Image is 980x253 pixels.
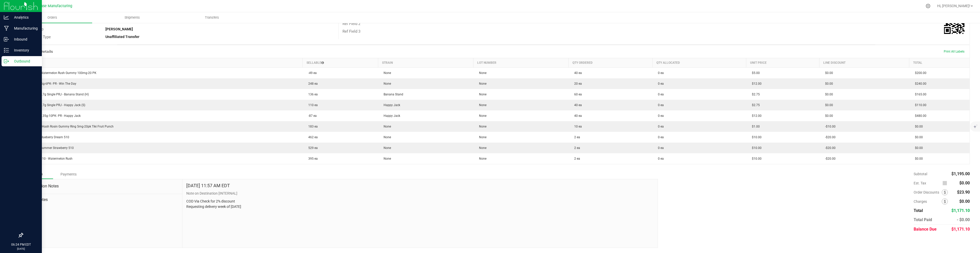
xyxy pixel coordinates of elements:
span: None [381,157,391,160]
span: 0 ea [655,71,664,75]
span: $1.00 [749,125,760,128]
span: Country 510 - Watermelon Rush [26,157,72,160]
th: Total [909,58,970,68]
p: Analytics [9,14,40,20]
span: Order Discounts [914,190,942,194]
span: Vacation .35g-10PK- PR - Happy Jack [26,114,81,118]
p: Outbound [9,58,40,64]
span: $0.00 [823,93,833,96]
a: Transfers [172,12,252,23]
span: $10.00 [749,146,762,150]
span: None [476,71,486,75]
span: None [381,82,391,85]
span: Country Blueberry Dream 510 [26,135,69,139]
span: Country .6g-6PK- PR - Win The Day [26,82,76,85]
span: Ref Field 2 [342,21,360,26]
span: Country Watermelon Rush Gummy 100mg-20 PK [26,71,96,75]
div: Manage settings [925,4,931,8]
span: Happy Jack [381,103,400,107]
span: 40 ea [572,71,582,75]
inline-svg: Outbound [4,59,9,64]
span: $0.00 [823,114,833,118]
span: Total Paid [914,217,932,222]
span: Total [914,208,923,213]
div: Payments [53,170,84,179]
span: None [381,146,391,150]
span: $1,195.00 [951,171,970,176]
h4: [DATE] 11:57 AM EDT [186,183,230,188]
span: -$10.00 [823,125,836,128]
th: Item [23,58,303,68]
span: $0.00 [959,199,970,204]
th: Line Discount [819,58,909,68]
p: Manufacturing [9,25,40,31]
span: -49 ea [306,71,317,75]
span: 0 ea [655,125,664,128]
span: Order Notes [27,197,178,203]
span: -87 ea [306,114,317,118]
span: None [476,125,486,128]
span: $0.00 [823,103,833,107]
span: $110.00 [912,103,926,107]
span: 2 ea [572,157,580,160]
a: Orders [12,12,92,23]
span: $480.00 [912,114,926,118]
span: 529 ea [306,146,318,150]
span: $2.75 [749,93,760,96]
span: None [381,135,391,139]
span: $0.00 [823,82,833,85]
p: Inbound [9,36,40,42]
span: $200.00 [912,71,926,75]
span: $23.90 [957,190,970,195]
span: Ref Field 3 [342,29,360,34]
span: 0 ea [655,93,664,96]
span: Starbase Manufacturing [32,4,72,8]
p: Inventory [9,47,40,53]
span: -$20.00 [823,146,836,150]
span: Balance Due [914,227,937,232]
span: Vacation .7g Single PRJ - Banana Stand (H) [26,93,89,96]
span: None [381,125,391,128]
th: Qty Allocated [652,58,746,68]
th: Unit Price [746,58,819,68]
p: Note on Destination [INTERNAL] [186,191,654,196]
span: Banana Stand [381,93,403,96]
span: 40 ea [572,103,582,107]
span: 0 ea [655,146,664,150]
span: Vacation .7g Single PRJ - Happy Jack (S) [26,103,85,107]
span: $2.75 [749,103,760,107]
span: 462 ea [306,135,318,139]
span: 0 ea [655,103,664,107]
span: 0 ea [655,82,664,85]
span: None [476,93,486,96]
span: $0.00 [912,125,923,128]
span: Transfers [198,15,226,20]
span: -$20.00 [823,157,836,160]
p: COD Via Check for 2% discount Requesting delivery week of [DATE] [186,199,654,209]
span: 183 ea [306,125,318,128]
span: $1,171.10 [951,208,970,213]
span: $10.00 [749,135,762,139]
span: None [476,135,486,139]
span: None [476,146,486,150]
span: 40 ea [572,114,582,118]
span: None [476,103,486,107]
span: Subtotal [914,172,927,176]
span: Vacation Hash Rosin Gummy Ring 5mg-20pk Tiki Fruit Punch [26,125,114,128]
span: None [381,71,391,75]
span: 10 ea [572,125,582,128]
span: $0.00 [912,146,923,150]
span: $10.00 [749,157,762,160]
span: $0.00 [959,181,970,185]
qrcode: 00000179 [944,14,964,34]
span: 395 ea [306,157,318,160]
inline-svg: Inventory [4,48,9,53]
a: Shipments [92,12,172,23]
span: Calculate excise tax [942,180,949,187]
span: $12.00 [749,82,762,85]
span: 0 ea [655,157,664,160]
span: None [476,114,486,118]
strong: Unaffiliated Transfer [105,35,139,39]
span: 248 ea [306,82,318,85]
span: 2 ea [572,135,580,139]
